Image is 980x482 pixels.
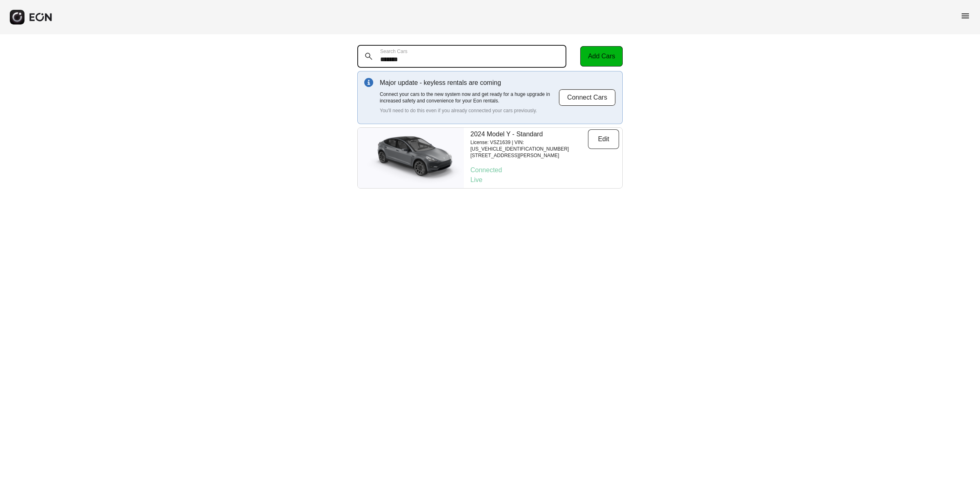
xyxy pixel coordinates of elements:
p: Live [470,175,619,185]
p: 2024 Model Y - Standard [470,129,588,139]
p: [STREET_ADDRESS][PERSON_NAME] [470,152,588,159]
button: Add Cars [580,46,623,67]
button: Edit [588,129,619,149]
img: car [358,131,464,184]
p: Connect your cars to the new system now and get ready for a huge upgrade in increased safety and ... [380,91,559,104]
p: Connected [470,165,619,175]
span: menu [960,11,970,21]
img: info [364,78,373,87]
p: License: VSZ1639 | VIN: [US_VEHICLE_IDENTIFICATION_NUMBER] [470,139,588,152]
p: You'll need to do this even if you already connected your cars previously. [380,107,559,114]
label: Search Cars [380,48,408,55]
p: Major update - keyless rentals are coming [380,78,559,88]
button: Connect Cars [559,89,616,106]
